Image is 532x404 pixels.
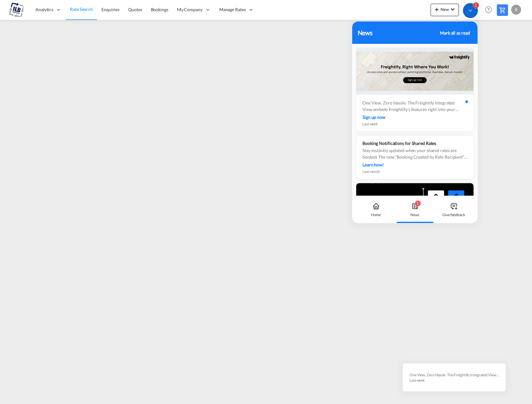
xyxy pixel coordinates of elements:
[9,3,23,17] img: 625ebc90a5f611efb2de8361e036ac32.png
[483,4,494,15] span: Help
[101,7,119,12] span: Enquiries
[483,4,497,16] div: Help
[151,7,168,12] span: Bookings
[433,6,441,13] md-icon: icon-plus 400-fg
[219,7,246,13] span: Manage Rates
[433,7,456,12] span: New
[511,5,521,15] div: R
[70,7,93,12] span: Rate Search
[35,7,53,13] span: Analytics
[449,6,456,13] md-icon: icon-chevron-down
[128,7,142,12] span: Quotes
[177,7,203,13] span: My Company
[431,4,459,16] button: icon-plus 400-fgNewicon-chevron-down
